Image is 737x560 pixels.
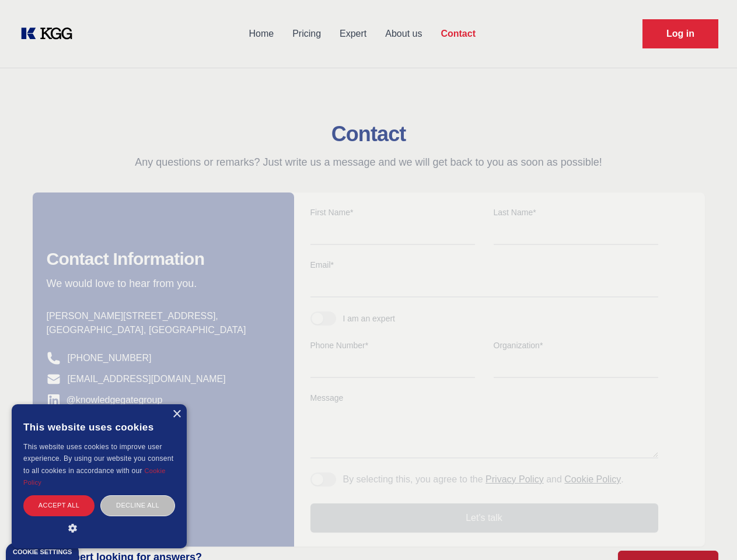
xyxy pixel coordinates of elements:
[431,19,485,49] a: Contact
[283,19,330,49] a: Pricing
[14,123,723,146] h2: Contact
[485,474,544,484] a: Privacy Policy
[68,351,152,365] a: [PHONE_NUMBER]
[47,393,163,407] a: @knowledgegategroup
[47,249,275,269] h2: Contact Information
[494,339,658,351] label: Organization*
[642,19,718,48] a: Request Demo
[47,276,275,290] p: We would love to hear from you.
[310,259,658,271] label: Email*
[564,474,621,484] a: Cookie Policy
[100,495,175,516] div: Decline all
[376,19,431,49] a: About us
[23,495,95,516] div: Accept all
[310,339,475,351] label: Phone Number*
[172,410,181,419] div: Close
[343,473,624,487] p: By selecting this, you agree to the and .
[494,206,658,218] label: Last Name*
[343,313,396,324] div: I am an expert
[679,504,737,560] iframe: Chat Widget
[310,392,658,404] label: Message
[330,19,376,49] a: Expert
[23,443,173,475] span: This website uses cookies to improve user experience. By using our website you consent to all coo...
[310,503,658,533] button: Let's talk
[23,413,175,441] div: This website uses cookies
[310,206,475,218] label: First Name*
[19,24,82,43] a: KOL Knowledge Platform: Talk to Key External Experts (KEE)
[47,309,275,323] p: [PERSON_NAME][STREET_ADDRESS],
[14,155,723,169] p: Any questions or remarks? Just write us a message and we will get back to you as soon as possible!
[13,549,72,555] div: Cookie settings
[23,467,166,486] a: Cookie Policy
[239,19,283,49] a: Home
[47,323,275,337] p: [GEOGRAPHIC_DATA], [GEOGRAPHIC_DATA]
[68,372,226,386] a: [EMAIL_ADDRESS][DOMAIN_NAME]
